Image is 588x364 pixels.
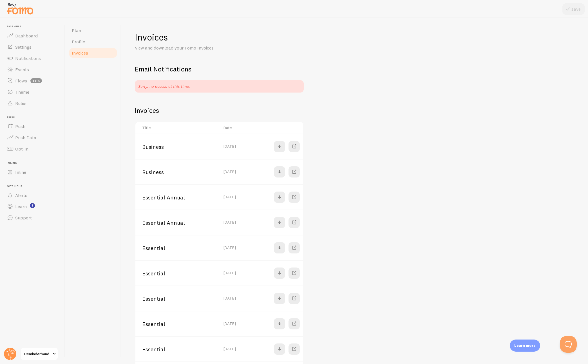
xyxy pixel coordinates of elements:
[135,260,220,286] td: Essential
[135,134,220,159] td: Business
[15,123,25,129] span: Push
[135,65,304,73] h2: Email Notifications
[15,33,38,39] span: Dashboard
[3,98,61,109] a: Rules
[3,132,61,143] a: Push Data
[3,86,61,98] a: Theme
[135,184,220,210] td: Essential Annual
[220,159,251,184] td: [DATE]
[135,286,220,311] td: Essential
[30,78,42,83] span: beta
[30,203,35,208] svg: <p>Watch New Feature Tutorials!</p>
[15,146,28,152] span: Opt-In
[20,347,58,361] a: Reminderband
[7,116,61,119] span: Push
[15,204,27,209] span: Learn
[220,336,251,361] td: [DATE]
[24,350,51,357] span: Reminderband
[15,169,26,175] span: Inline
[510,340,540,352] div: Learn more
[3,201,61,212] a: Learn
[3,30,61,41] a: Dashboard
[135,45,270,51] p: View and download your Fomo Invoices
[72,39,85,44] span: Profile
[220,260,251,286] td: [DATE]
[514,343,536,348] p: Learn more
[3,41,61,53] a: Settings
[15,78,27,84] span: Flows
[3,143,61,154] a: Opt-In
[15,100,26,106] span: Rules
[7,161,61,165] span: Inline
[135,32,574,43] h1: Invoices
[135,336,220,361] td: Essential
[135,106,574,115] h2: Invoices
[7,25,61,28] span: Pop-ups
[135,235,220,260] td: Essential
[220,134,251,159] td: [DATE]
[15,89,29,95] span: Theme
[15,135,36,140] span: Push Data
[220,286,251,311] td: [DATE]
[220,184,251,210] td: [DATE]
[15,67,29,72] span: Events
[72,50,88,56] span: Invoices
[3,75,61,86] a: Flows beta
[68,36,118,47] a: Profile
[15,55,41,61] span: Notifications
[3,167,61,178] a: Inline
[7,185,61,188] span: Get Help
[3,212,61,223] a: Support
[138,84,300,89] p: Sorry, no access at this time.
[3,53,61,64] a: Notifications
[3,190,61,201] a: Alerts
[135,159,220,184] td: Business
[220,311,251,336] td: [DATE]
[220,210,251,235] td: [DATE]
[15,192,27,198] span: Alerts
[3,121,61,132] a: Push
[135,210,220,235] td: Essential Annual
[135,311,220,336] td: Essential
[135,122,220,134] th: Title
[6,1,34,16] img: fomo-relay-logo-orange.svg
[3,64,61,75] a: Events
[220,122,251,134] th: Date
[220,235,251,260] td: [DATE]
[72,28,81,33] span: Plan
[15,215,32,221] span: Support
[15,44,32,50] span: Settings
[560,336,577,353] iframe: Help Scout Beacon - Open
[68,47,118,59] a: Invoices
[68,25,118,36] a: Plan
